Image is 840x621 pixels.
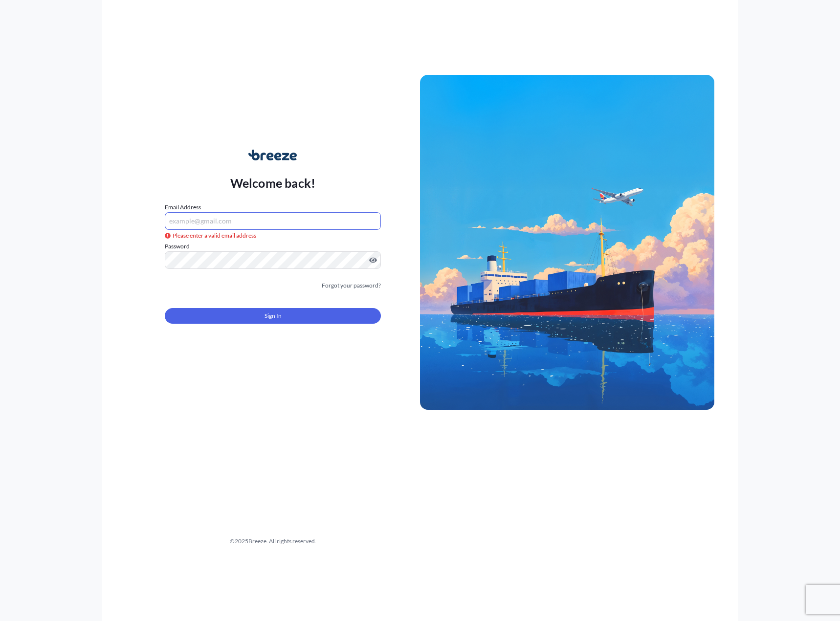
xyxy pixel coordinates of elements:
a: Forgot your password? [322,281,381,290]
button: Sign In [165,308,381,324]
span: Please enter a valid email address [165,231,256,241]
button: Show password [369,256,377,264]
p: Welcome back! [230,175,316,191]
label: Email Address [165,202,201,212]
span: Sign In [265,311,282,321]
label: Password [165,242,381,251]
img: Ship illustration [420,75,714,409]
div: © 2025 Breeze. All rights reserved. [126,536,420,546]
input: example@gmail.com [165,212,381,230]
